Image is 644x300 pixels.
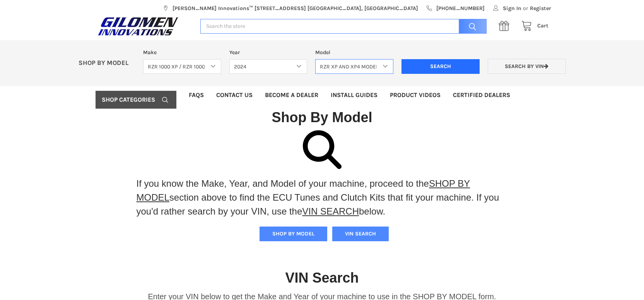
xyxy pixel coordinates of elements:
[229,48,307,56] label: Year
[173,4,418,12] span: [PERSON_NAME] Innovations™ [STREET_ADDRESS] [GEOGRAPHIC_DATA], [GEOGRAPHIC_DATA]
[455,19,487,34] input: Search
[285,269,359,286] h1: VIN Search
[183,86,210,104] a: FAQs
[401,59,480,74] input: Search
[96,17,192,36] a: GILOMEN INNOVATIONS
[137,177,508,218] p: If you know the Make, Year, and Model of your machine, proceed to the section above to find the E...
[259,86,325,104] a: Become a Dealer
[210,86,259,104] a: Contact Us
[74,59,139,67] p: SHOP BY MODEL
[137,178,470,203] a: SHOP BY MODEL
[503,4,521,12] span: Sign In
[96,109,548,126] h1: Shop By Model
[302,206,359,216] a: VIN SEARCH
[537,22,548,29] span: Cart
[384,86,447,104] a: Product Videos
[315,48,393,56] label: Model
[260,227,327,241] button: SHOP BY MODEL
[517,21,548,31] a: Cart
[200,19,486,34] input: Search the store
[143,48,221,56] label: Make
[96,91,176,109] a: Shop Categories
[447,86,516,104] a: Certified Dealers
[436,4,485,12] span: [PHONE_NUMBER]
[96,17,181,36] img: GILOMEN INNOVATIONS
[325,86,384,104] a: Install Guides
[332,227,389,241] button: VIN SEARCH
[488,59,566,74] a: Search by VIN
